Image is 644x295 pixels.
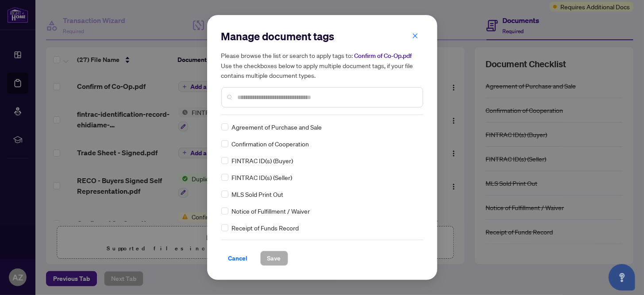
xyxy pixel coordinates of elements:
span: Receipt of Funds Record [232,223,299,233]
h5: Please browse the list or search to apply tags to: Use the checkboxes below to apply multiple doc... [221,50,423,80]
span: Confirmation of Cooperation [232,139,309,149]
button: Open asap [609,264,635,291]
span: close [412,33,418,39]
button: Save [260,251,288,266]
span: MLS Sold Print Out [232,189,284,199]
span: Cancel [228,251,248,265]
span: Agreement of Purchase and Sale [232,122,322,132]
span: FINTRAC ID(s) (Buyer) [232,156,293,165]
button: Cancel [221,251,255,266]
span: FINTRAC ID(s) (Seller) [232,172,293,182]
span: Notice of Fulfillment / Waiver [232,206,310,216]
h2: Manage document tags [221,29,423,43]
span: Confirm of Co-Op.pdf [355,52,412,60]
